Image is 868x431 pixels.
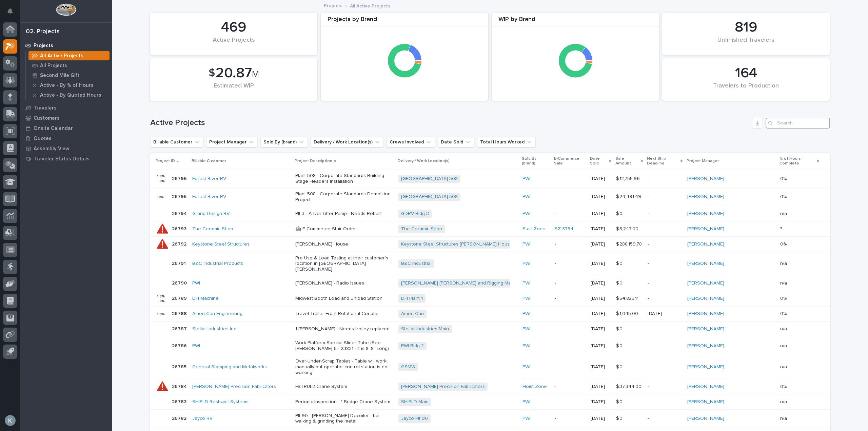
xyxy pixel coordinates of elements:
[34,156,90,162] p: Traveler Status Details
[555,211,585,217] p: -
[401,211,429,217] a: GDRV Bldg 3
[522,194,530,200] a: PWI
[34,43,53,49] p: Projects
[150,237,830,252] tr: 2679226792 Keystone Steel Structures [PERSON_NAME] HouseKeystone Steel Structures [PERSON_NAME] H...
[616,342,624,349] p: $ 0
[192,280,200,286] a: PWI
[26,51,112,60] a: All Active Projects
[192,226,233,232] a: The Ceramic Shop
[780,342,788,349] p: n/a
[555,399,585,405] p: -
[555,176,585,182] p: -
[591,226,611,232] p: [DATE]
[522,241,530,247] a: PWI
[648,261,682,267] p: -
[522,280,530,286] a: PWI
[616,363,624,370] p: $ 0
[648,326,682,332] p: -
[192,157,226,165] p: Billable Customer
[522,261,530,267] a: PWI
[401,296,423,301] a: DH Plant 1
[401,399,429,405] a: SHIELD Main
[8,8,17,19] div: Notifications
[687,326,724,332] a: [PERSON_NAME]
[687,157,719,165] p: Project Manager
[26,90,112,100] a: Active - By Quoted Hours
[150,221,830,237] tr: 2679326793 The Ceramic Shop 🤖 E-Commerce Stair OrderThe Ceramic Shop Stair Zone SZ 3784 [DATE]$ 3...
[321,16,488,27] div: Projects by Brand
[522,176,530,182] a: PWI
[3,4,17,18] button: Notifications
[26,80,112,90] a: Active - By % of Hours
[20,143,112,154] a: Assembly View
[20,113,112,123] a: Customers
[555,226,573,232] a: SZ 3784
[674,82,818,97] div: Travelers to Production
[591,296,611,301] p: [DATE]
[161,82,306,97] div: Estimated WIP
[780,175,788,182] p: 0%
[687,399,724,405] a: [PERSON_NAME]
[522,343,530,349] a: PWI
[687,261,724,267] a: [PERSON_NAME]
[172,414,188,422] p: 26782
[616,210,624,217] p: $ 0
[161,19,306,36] div: 469
[161,37,306,51] div: Active Projects
[555,296,585,301] p: -
[295,384,393,390] p: FSTRUL2 Crane System
[766,118,830,129] div: Search
[34,105,57,111] p: Travelers
[648,399,682,405] p: -
[172,363,188,370] p: 26785
[674,65,818,82] div: 164
[780,259,788,267] p: n/a
[780,240,788,247] p: 0%
[401,416,428,422] a: Jayco Plt 90
[522,384,547,390] a: Hoist Zone
[591,364,611,370] p: [DATE]
[687,364,724,370] a: [PERSON_NAME]
[591,176,611,182] p: [DATE]
[252,70,259,79] span: M
[350,2,390,9] p: All Active Projects
[172,175,188,182] p: 26796
[150,188,830,206] tr: 2679526795 Forest River RV Plant 508 - Corporate Standards Demolition Project[GEOGRAPHIC_DATA] 50...
[150,355,830,379] tr: 2678526785 General Stamping and Metalworks Over-Under-Scrap Tables - Table will work manually but...
[192,176,226,182] a: Forest River RV
[591,241,611,247] p: [DATE]
[616,279,624,286] p: $ 0
[687,416,724,422] a: [PERSON_NAME]
[648,280,682,286] p: -
[401,384,485,390] a: [PERSON_NAME] Precision Fabricators
[216,66,252,80] span: 20.87
[648,211,682,217] p: -
[687,226,724,232] a: [PERSON_NAME]
[401,241,530,247] a: Keystone Steel Structures [PERSON_NAME] House Movers
[209,67,215,80] span: $
[192,241,250,247] a: Keystone Steel Structures
[590,155,607,168] p: Date Sold
[780,225,784,232] p: ?
[3,413,17,428] button: users-avatar
[172,310,188,317] p: 26788
[616,383,643,390] p: $ 37,344.00
[150,118,749,128] h1: Active Projects
[295,413,393,425] p: Plt 90 - [PERSON_NAME] Decoiler - bar walking & grinding the metal
[780,210,788,217] p: n/a
[687,211,724,217] a: [PERSON_NAME]
[554,155,586,168] p: E-Commerce Sale
[555,311,585,317] p: -
[555,326,585,332] p: -
[687,343,724,349] a: [PERSON_NAME]
[780,155,815,168] p: % of Hours Complete
[591,343,611,349] p: [DATE]
[522,326,530,332] a: PWI
[150,394,830,409] tr: 2678326783 SHIELD Restraint Systems Periodic Inspection - 1 Bridge Crane SystemSHIELD Main PWI -[...
[522,155,550,168] p: Sold By (brand)
[192,364,267,370] a: General Stamping and Metalworks
[687,384,724,390] a: [PERSON_NAME]
[555,364,585,370] p: -
[150,276,830,291] tr: 2679026790 PWI [PERSON_NAME] - Radio Issues[PERSON_NAME] [PERSON_NAME] and Rigging Meta PWI -[DAT...
[172,240,188,247] p: 26792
